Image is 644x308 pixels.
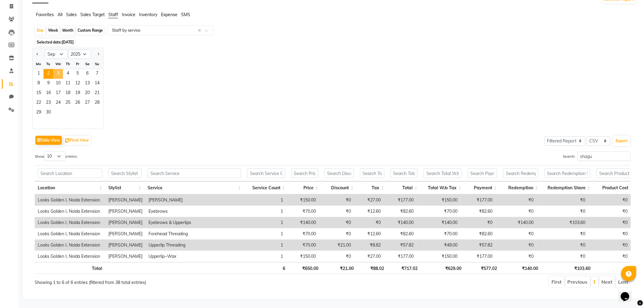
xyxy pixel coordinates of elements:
[34,98,44,108] span: 22
[105,194,145,206] td: [PERSON_NAME]
[45,50,68,59] select: Select month
[495,240,537,251] td: ₹0
[589,251,631,262] td: ₹0
[53,98,63,108] div: Wednesday, September 24, 2025
[34,108,44,118] span: 29
[495,194,537,206] td: ₹0
[82,69,92,79] span: 6
[36,12,54,17] span: Favorites
[92,98,102,108] span: 28
[421,262,465,274] th: ₹629.00
[495,228,537,240] td: ₹0
[92,89,102,98] span: 21
[319,194,354,206] td: ₹0
[242,194,286,206] td: 1
[145,251,243,262] td: Upperlip~Wax
[537,228,589,240] td: ₹0
[417,251,460,262] td: ₹150.00
[96,49,101,59] button: Next month
[286,194,319,206] td: ₹150.00
[35,181,105,194] th: Location: activate to sort column ascending
[108,12,118,17] span: Staff
[63,98,73,108] div: Thursday, September 25, 2025
[537,206,589,217] td: ₹0
[357,181,387,194] th: Tax: activate to sort column ascending
[544,169,590,178] input: Search Redemption Share
[424,169,462,178] input: Search Total W/o Tax
[73,59,82,69] div: Fr
[44,69,53,79] span: 2
[589,194,631,206] td: ₹0
[460,194,495,206] td: ₹177.00
[537,217,589,228] td: ₹103.60
[105,240,145,251] td: [PERSON_NAME]
[80,12,105,17] span: Sales Target
[288,181,321,194] th: Price: activate to sort column ascending
[64,136,90,145] button: Pivot View
[537,240,589,251] td: ₹0
[465,181,500,194] th: Payment: activate to sort column ascending
[105,251,145,262] td: [PERSON_NAME]
[589,240,631,251] td: ₹0
[242,206,286,217] td: 1
[321,262,357,274] th: ₹21.00
[460,206,495,217] td: ₹82.60
[105,228,145,240] td: [PERSON_NAME]
[63,79,73,89] div: Thursday, September 11, 2025
[35,251,105,262] td: Looks Golden I, Noida Extension
[417,240,460,251] td: ₹49.00
[589,206,631,217] td: ₹0
[34,69,44,79] span: 1
[495,251,537,262] td: ₹0
[145,240,243,251] td: Upperlip Threading
[390,169,418,178] input: Search Total
[108,169,142,178] input: Search Stylist
[82,98,92,108] span: 27
[105,217,145,228] td: [PERSON_NAME]
[460,251,495,262] td: ₹177.00
[593,181,636,194] th: Product Cost: activate to sort column ascending
[288,262,321,274] th: ₹650.00
[286,217,319,228] td: ₹140.00
[92,79,102,89] div: Sunday, September 14, 2025
[63,69,73,79] span: 4
[593,262,636,274] th: ₹0
[597,169,633,178] input: Search Product Cost
[384,194,417,206] td: ₹177.00
[65,138,70,143] img: pivot.png
[384,251,417,262] td: ₹177.00
[63,89,73,98] span: 18
[38,169,102,178] input: Search Location
[286,240,319,251] td: ₹70.00
[63,59,73,69] div: Th
[537,251,589,262] td: ₹0
[417,206,460,217] td: ₹70.00
[286,228,319,240] td: ₹70.00
[44,108,53,118] span: 30
[360,169,384,178] input: Search Tax
[357,262,387,274] th: ₹88.02
[82,79,92,89] div: Saturday, September 13, 2025
[73,98,82,108] div: Friday, September 26, 2025
[122,12,135,17] span: Invoice
[68,50,91,59] select: Select year
[82,89,92,98] span: 20
[563,152,631,161] label: Search:
[92,69,102,79] span: 7
[73,89,82,98] div: Friday, September 19, 2025
[63,89,73,98] div: Thursday, September 18, 2025
[286,206,319,217] td: ₹70.00
[63,98,73,108] span: 25
[589,217,631,228] td: ₹0
[92,59,102,69] div: Su
[324,169,354,178] input: Search Discount
[500,181,541,194] th: Redemption: activate to sort column ascending
[495,217,537,228] td: ₹140.00
[35,217,105,228] td: Looks Golden I, Noida Extension
[34,89,44,98] div: Monday, September 15, 2025
[354,206,384,217] td: ₹12.60
[44,98,53,108] span: 23
[319,206,354,217] td: ₹0
[34,59,44,69] div: Mo
[44,89,53,98] span: 16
